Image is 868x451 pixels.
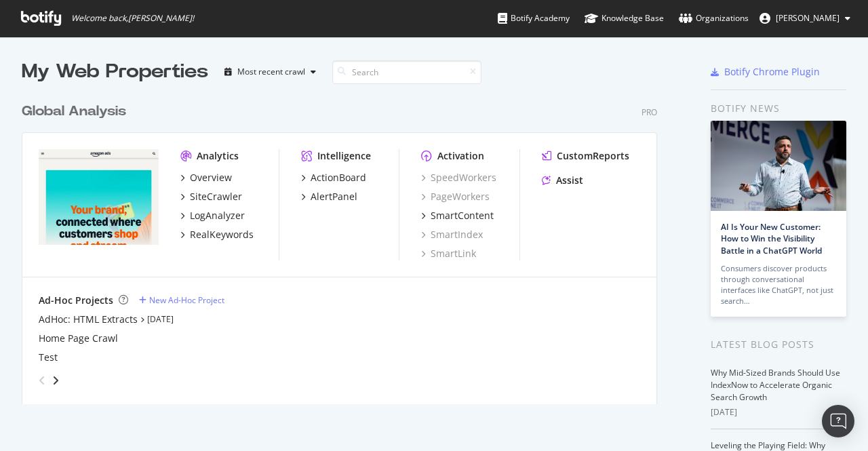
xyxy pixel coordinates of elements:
[22,102,126,121] div: Global Analysis
[711,406,846,418] div: [DATE]
[711,65,820,79] a: Botify Chrome Plugin
[542,149,629,163] a: CustomReports
[642,106,657,118] div: Pro
[437,149,484,163] div: Activation
[498,12,570,25] div: Botify Academy
[22,102,132,121] a: Global Analysis
[33,370,51,391] div: angle-left
[721,263,836,307] div: Consumers discover products through conversational interfaces like ChatGPT, not just search…
[39,313,138,326] a: AdHoc: HTML Extracts
[724,65,820,79] div: Botify Chrome Plugin
[190,190,242,203] div: SiteCrawler
[556,174,583,187] div: Assist
[190,228,254,241] div: RealKeywords
[421,247,476,260] a: SmartLink
[51,374,60,387] div: angle-right
[39,332,118,345] a: Home Page Crawl
[180,190,242,203] a: SiteCrawler
[421,190,490,203] a: PageWorkers
[147,313,174,325] a: [DATE]
[711,101,846,116] div: Botify news
[39,294,113,307] div: Ad-Hoc Projects
[749,7,861,29] button: [PERSON_NAME]
[431,209,494,222] div: SmartContent
[139,294,224,306] a: New Ad-Hoc Project
[39,149,159,246] img: https://advertising.amazon.com
[22,58,208,85] div: My Web Properties
[180,171,232,184] a: Overview
[39,351,58,364] a: Test
[149,294,224,306] div: New Ad-Hoc Project
[421,209,494,222] a: SmartContent
[711,337,846,352] div: Latest Blog Posts
[585,12,664,25] div: Knowledge Base
[421,228,483,241] a: SmartIndex
[542,174,583,187] a: Assist
[190,209,245,222] div: LogAnalyzer
[421,171,496,184] a: SpeedWorkers
[711,121,846,211] img: AI Is Your New Customer: How to Win the Visibility Battle in a ChatGPT World
[237,68,305,76] div: Most recent crawl
[71,13,194,24] span: Welcome back, [PERSON_NAME] !
[557,149,629,163] div: CustomReports
[711,367,840,403] a: Why Mid-Sized Brands Should Use IndexNow to Accelerate Organic Search Growth
[332,60,481,84] input: Search
[180,209,245,222] a: LogAnalyzer
[180,228,254,241] a: RealKeywords
[721,221,822,256] a: AI Is Your New Customer: How to Win the Visibility Battle in a ChatGPT World
[822,405,854,437] div: Open Intercom Messenger
[317,149,371,163] div: Intelligence
[197,149,239,163] div: Analytics
[219,61,321,83] button: Most recent crawl
[776,12,840,24] span: Austin Sarles
[679,12,749,25] div: Organizations
[301,171,366,184] a: ActionBoard
[301,190,357,203] a: AlertPanel
[190,171,232,184] div: Overview
[311,171,366,184] div: ActionBoard
[311,190,357,203] div: AlertPanel
[22,85,668,404] div: grid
